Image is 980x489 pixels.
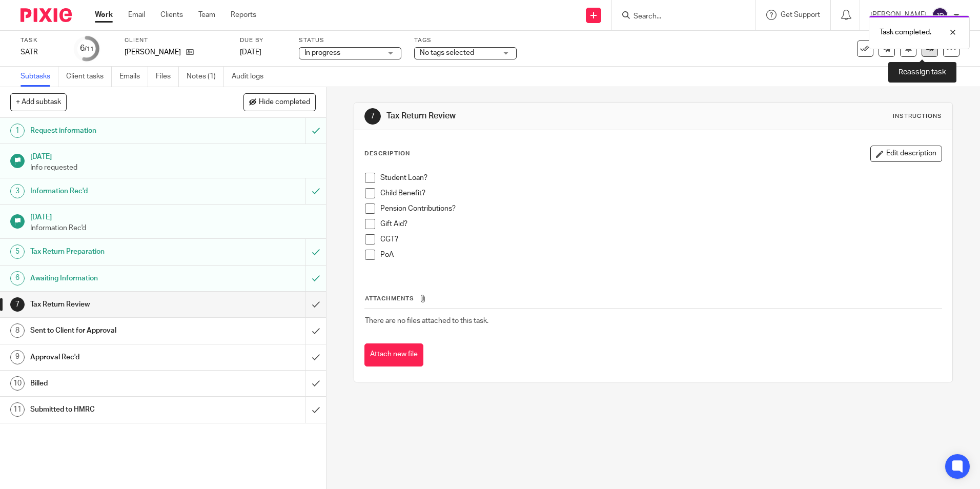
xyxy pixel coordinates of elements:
div: 7 [364,108,381,125]
label: Tags [414,36,517,45]
h1: Billed [30,376,207,391]
p: Pension Contributions? [380,203,941,214]
h1: [DATE] [30,149,316,162]
p: CGT? [380,234,941,244]
a: Reports [231,10,256,20]
p: Information Rec'd [30,223,316,233]
p: Student Loan? [380,173,941,183]
div: 9 [10,350,25,364]
img: svg%3E [932,7,948,24]
div: 1 [10,124,25,138]
label: Client [125,36,227,45]
a: Notes (1) [187,67,224,87]
h1: Submitted to HMRC [30,402,207,417]
button: + Add subtask [10,93,67,111]
a: Email [128,10,145,20]
h1: Tax Return Review [386,111,675,121]
div: 5 [10,244,25,259]
div: 11 [10,402,25,417]
button: Attach new file [364,343,423,366]
p: Info requested [30,162,316,173]
div: 10 [10,376,25,391]
p: PoA [380,250,941,260]
small: /11 [85,46,94,52]
span: Hide completed [259,98,310,107]
h1: Awaiting Information [30,271,207,286]
a: Emails [119,67,148,87]
h1: Information Rec'd [30,184,207,199]
h1: Sent to Client for Approval [30,323,207,338]
a: Files [156,67,179,87]
p: Description [364,150,410,158]
span: No tags selected [420,49,474,56]
div: SATR [21,47,62,57]
label: Task [21,36,62,45]
h1: [DATE] [30,210,316,222]
div: 7 [10,297,25,312]
label: Status [299,36,401,45]
a: Team [198,10,215,20]
span: Attachments [365,296,414,301]
p: Task completed. [880,27,931,37]
span: [DATE] [240,49,261,56]
label: Due by [240,36,286,45]
a: Audit logs [232,67,271,87]
button: Edit description [870,146,942,162]
h1: Tax Return Review [30,297,207,312]
img: Pixie [21,8,72,22]
p: [PERSON_NAME] [125,47,181,57]
a: Client tasks [66,67,112,87]
h1: Tax Return Preparation [30,244,207,259]
span: There are no files attached to this task. [365,317,488,324]
h1: Request information [30,123,207,138]
a: Subtasks [21,67,58,87]
div: 8 [10,323,25,338]
div: 6 [80,43,94,54]
div: Instructions [893,112,942,120]
a: Work [95,10,113,20]
span: In progress [304,49,340,56]
h1: Approval Rec'd [30,350,207,365]
p: Gift Aid? [380,219,941,229]
div: 6 [10,271,25,286]
div: 3 [10,184,25,198]
button: Hide completed [243,93,316,111]
p: Child Benefit? [380,188,941,198]
a: Clients [160,10,183,20]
